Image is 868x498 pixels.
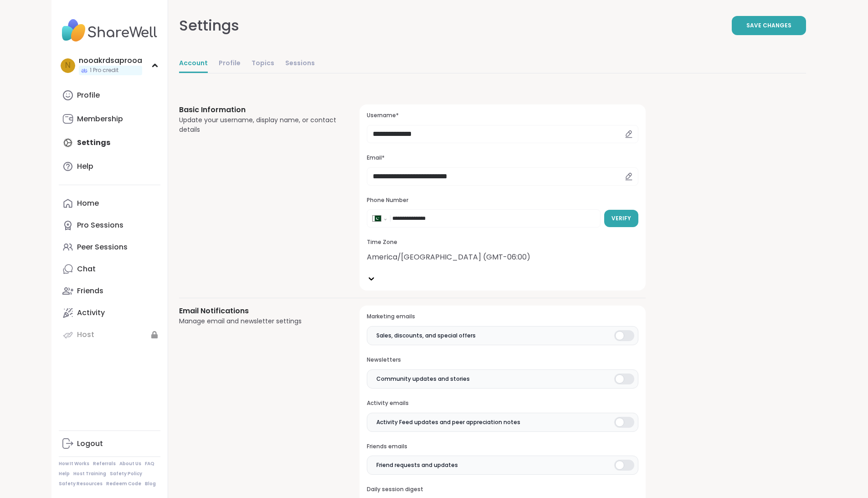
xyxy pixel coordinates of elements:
[77,286,103,296] div: Friends
[367,154,638,162] h3: Email*
[59,15,160,47] img: ShareWell Nav Logo
[90,67,118,74] span: 1 Pro credit
[367,197,638,204] h3: Phone Number
[93,461,116,467] a: Referrals
[145,481,156,487] a: Blog
[179,15,239,36] div: Settings
[367,399,638,407] h3: Activity emails
[106,481,141,487] a: Redeem Code
[179,55,208,73] a: Account
[65,60,71,72] span: n
[59,280,160,302] a: Friends
[367,252,638,263] div: America/[GEOGRAPHIC_DATA] (GMT-06:00)
[77,220,123,230] div: Pro Sessions
[77,90,100,100] div: Profile
[746,21,791,30] span: Save Changes
[376,461,458,469] span: Friend requests and updates
[285,55,315,73] a: Sessions
[77,308,105,318] div: Activity
[77,114,123,124] div: Membership
[59,433,160,455] a: Logout
[732,16,806,35] button: Save Changes
[179,306,338,316] h3: Email Notifications
[367,239,638,246] h3: Time Zone
[110,471,142,477] a: Safety Policy
[367,443,638,451] h3: Friends emails
[73,471,106,477] a: Host Training
[179,316,338,326] div: Manage email and newsletter settings
[59,214,160,236] a: Pro Sessions
[376,418,520,426] span: Activity Feed updates and peer appreciation notes
[59,156,160,177] a: Help
[77,161,93,171] div: Help
[59,84,160,106] a: Profile
[59,236,160,258] a: Peer Sessions
[59,302,160,324] a: Activity
[59,108,160,130] a: Membership
[59,192,160,214] a: Home
[367,486,638,493] h3: Daily session digest
[77,242,128,252] div: Peer Sessions
[59,461,89,467] a: How It Works
[179,115,338,135] div: Update your username, display name, or contact details
[367,356,638,364] h3: Newsletters
[376,375,470,383] span: Community updates and stories
[376,332,476,340] span: Sales, discounts, and special offers
[79,56,142,66] div: nooakrdsaprooa
[179,104,338,115] h3: Basic Information
[252,55,274,73] a: Topics
[77,264,96,274] div: Chat
[59,324,160,346] a: Host
[219,55,241,73] a: Profile
[77,198,99,208] div: Home
[604,210,638,227] button: Verify
[367,313,638,321] h3: Marketing emails
[77,330,94,340] div: Host
[77,439,103,449] div: Logout
[119,461,141,467] a: About Us
[59,471,70,477] a: Help
[59,258,160,280] a: Chat
[145,461,154,467] a: FAQ
[611,214,631,223] span: Verify
[59,481,103,487] a: Safety Resources
[367,112,638,119] h3: Username*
